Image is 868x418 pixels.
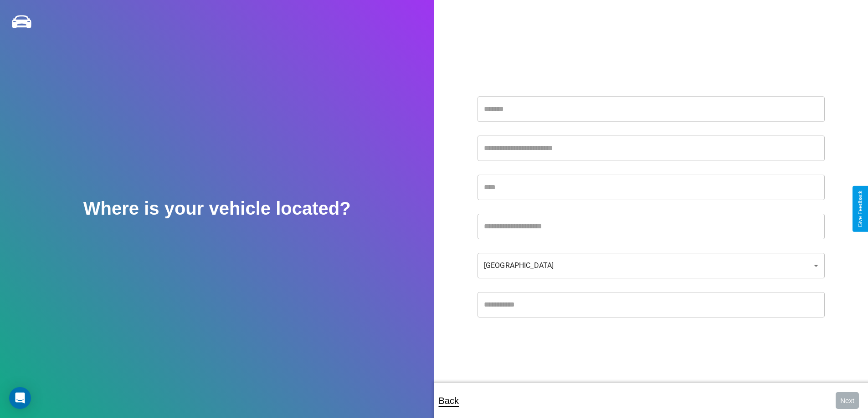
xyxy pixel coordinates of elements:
[83,198,351,219] h2: Where is your vehicle located?
[857,191,863,227] div: Give Feedback
[836,392,859,409] button: Next
[9,387,31,409] div: Open Intercom Messenger
[439,393,459,409] p: Back
[478,253,825,278] div: [GEOGRAPHIC_DATA]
